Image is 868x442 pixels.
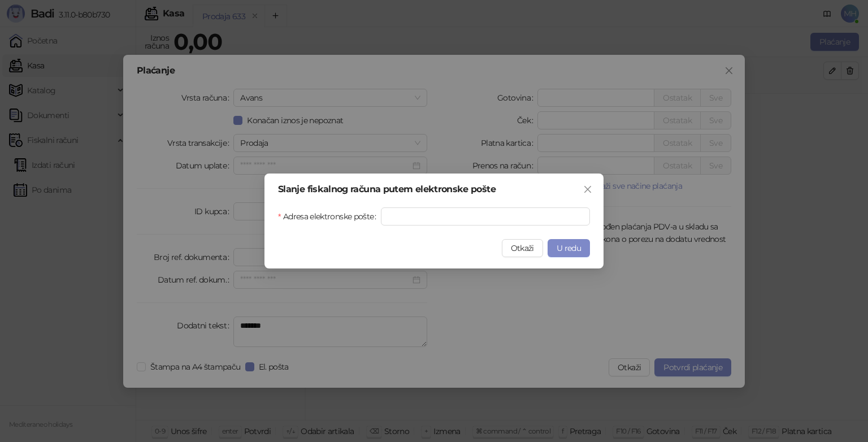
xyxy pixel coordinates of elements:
[502,239,543,257] button: Otkaži
[579,185,597,194] span: Zatvori
[381,207,590,226] input: Adresa elektronske pošte
[583,185,592,194] span: close
[579,180,597,198] button: Close
[278,185,590,194] div: Slanje fiskalnog računa putem elektronske pošte
[278,207,381,226] label: Adresa elektronske pošte
[511,243,534,253] span: Otkaži
[557,243,581,253] span: U redu
[548,239,590,257] button: U redu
